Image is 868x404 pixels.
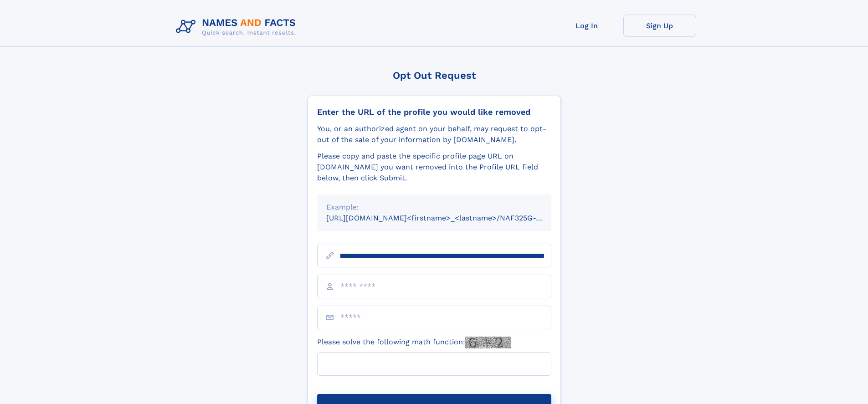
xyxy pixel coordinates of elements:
[550,15,623,37] a: Log In
[326,214,569,222] small: [URL][DOMAIN_NAME]<firstname>_<lastname>/NAF325G-xxxxxxxx
[317,123,551,145] div: You, or an authorized agent on your behalf, may request to opt-out of the sale of your informatio...
[308,70,561,81] div: Opt Out Request
[317,337,511,348] label: Please solve the following math function:
[623,15,696,37] a: Sign Up
[317,151,551,184] div: Please copy and paste the specific profile page URL on [DOMAIN_NAME] you want removed into the Pr...
[326,202,542,213] div: Example:
[317,107,551,117] div: Enter the URL of the profile you would like removed
[172,15,303,39] img: Logo Names and Facts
